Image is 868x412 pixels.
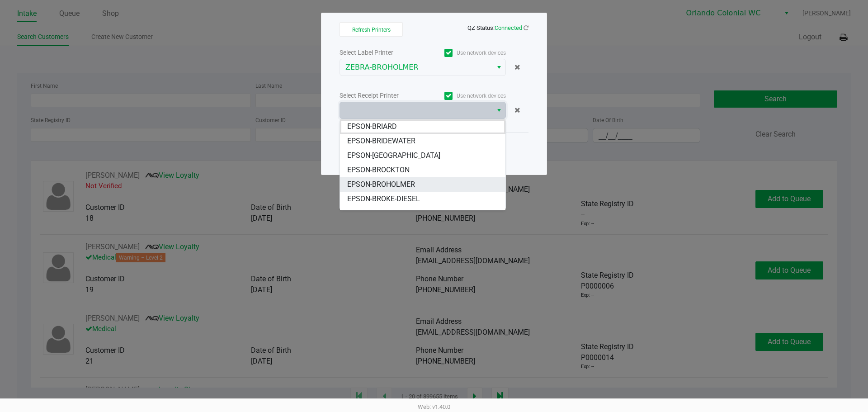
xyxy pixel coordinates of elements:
[347,165,410,175] span: EPSON-BROCKTON
[467,24,528,31] span: QZ Status:
[347,179,415,190] span: EPSON-BROHOLMER
[495,24,522,31] span: Connected
[347,194,420,204] span: EPSON-BROKE-DIESEL
[340,22,403,37] button: Refresh Printers
[345,62,487,73] span: ZEBRA-BROHOLMER
[347,136,415,147] span: EPSON-BRIDEWATER
[492,59,505,76] button: Select
[347,150,440,161] span: EPSON-[GEOGRAPHIC_DATA]
[340,91,423,100] div: Select Receipt Printer
[352,27,391,33] span: Refresh Printers
[418,403,450,410] span: Web: v1.40.0
[423,49,506,57] label: Use network devices
[347,208,386,219] span: EPSON-G2G
[492,102,505,118] button: Select
[347,121,397,132] span: EPSON-BRIARD
[423,92,506,100] label: Use network devices
[340,48,423,57] div: Select Label Printer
